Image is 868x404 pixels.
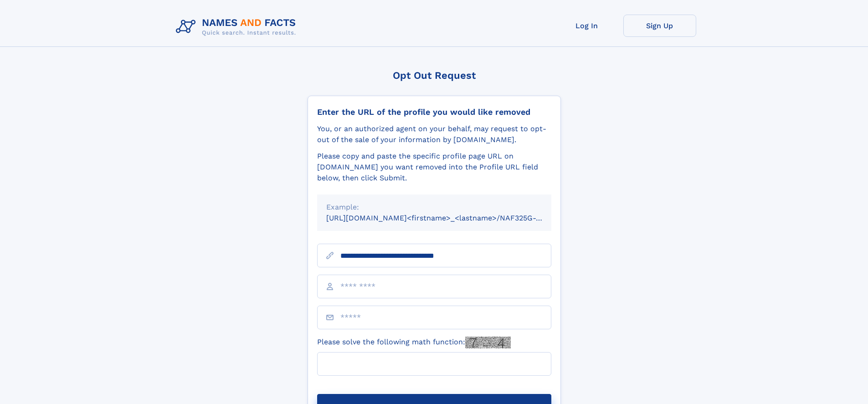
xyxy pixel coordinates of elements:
div: Opt Out Request [308,70,561,81]
div: Example: [326,202,542,213]
div: You, or an authorized agent on your behalf, may request to opt-out of the sale of your informatio... [317,123,551,145]
div: Please copy and paste the specific profile page URL on [DOMAIN_NAME] you want removed into the Pr... [317,151,551,184]
div: Enter the URL of the profile you would like removed [317,107,551,117]
a: Sign Up [623,15,696,37]
label: Please solve the following math function: [317,337,511,348]
img: Logo Names and Facts [172,15,303,39]
small: [URL][DOMAIN_NAME]<firstname>_<lastname>/NAF325G-xxxxxxxx [326,214,569,222]
a: Log In [550,15,623,37]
